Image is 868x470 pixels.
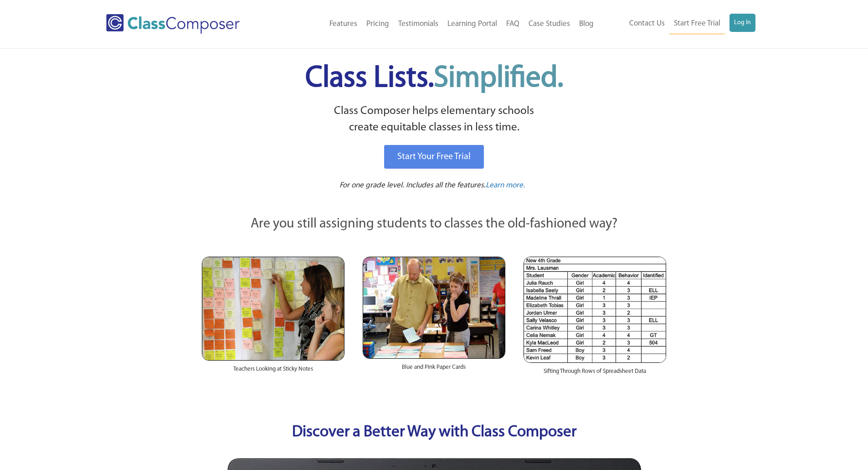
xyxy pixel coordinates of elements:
span: Start Your Free Trial [397,152,471,161]
a: Blog [575,14,598,34]
a: FAQ [502,14,524,34]
span: For one grade level. Includes all the features. [339,181,486,189]
a: Start Free Trial [669,14,725,34]
a: Features [325,14,362,34]
a: Pricing [362,14,394,34]
a: Log In [729,14,755,32]
span: Learn more. [486,181,525,189]
a: Contact Us [625,14,669,34]
img: Teachers Looking at Sticky Notes [202,257,344,361]
span: Class Lists. [305,64,563,93]
p: Are you still assigning students to classes the old-fashioned way? [202,214,667,234]
a: Testimonials [394,14,443,34]
a: Start Your Free Trial [384,145,484,169]
div: Blue and Pink Paper Cards [363,359,505,381]
a: Learning Portal [443,14,502,34]
span: Simplified. [434,64,563,93]
a: Case Studies [524,14,575,34]
img: Blue and Pink Paper Cards [363,257,505,358]
a: Learn more. [486,180,525,191]
p: Discover a Better Way with Class Composer [193,421,676,444]
nav: Header Menu [277,14,598,34]
nav: Header Menu [598,14,755,34]
div: Sifting Through Rows of Spreadsheet Data [524,363,666,385]
div: Teachers Looking at Sticky Notes [202,361,344,382]
img: Class Composer [106,14,240,34]
img: Spreadsheets [524,257,666,363]
p: Class Composer helps elementary schools create equitable classes in less time. [200,103,668,136]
